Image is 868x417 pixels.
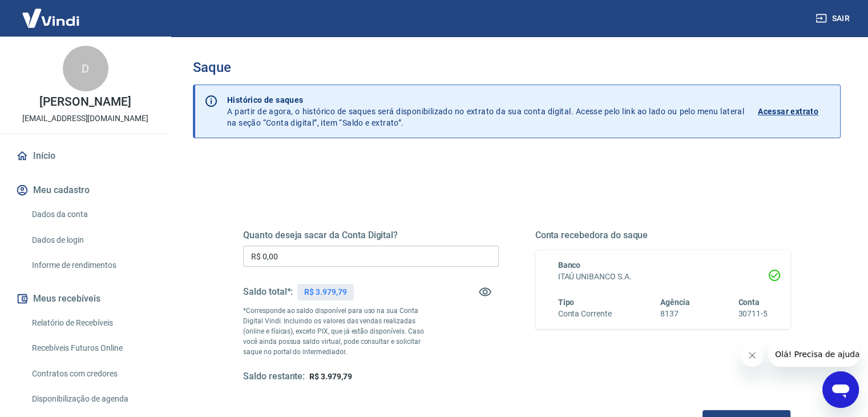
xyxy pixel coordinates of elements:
a: Contratos com credores [27,362,157,386]
h6: Conta Corrente [558,308,612,320]
iframe: Fechar mensagem [741,344,764,367]
h3: Saque [193,59,841,75]
h6: 8137 [660,308,690,320]
p: [PERSON_NAME] [39,96,131,108]
p: Histórico de saques [227,94,744,106]
p: R$ 3.979,79 [304,286,346,298]
h5: Saldo restante: [243,371,305,383]
h6: 30711-5 [738,308,768,320]
iframe: Botão para abrir a janela de mensagens [822,371,859,408]
h5: Quanto deseja sacar da Conta Digital? [243,230,499,241]
a: Informe de rendimentos [27,254,157,277]
span: R$ 3.979,79 [309,372,352,381]
iframe: Mensagem da empresa [768,342,859,367]
p: A partir de agora, o histórico de saques será disponibilizado no extrato da sua conta digital. Ac... [227,94,744,129]
button: Meus recebíveis [14,286,157,311]
img: Vindi [14,1,88,35]
h6: ITAÚ UNIBANCO S.A. [558,271,768,283]
a: Disponibilização de agenda [27,387,157,411]
p: [EMAIL_ADDRESS][DOMAIN_NAME] [22,113,148,125]
a: Acessar extrato [758,94,831,129]
h5: Conta recebedora do saque [535,230,791,241]
button: Sair [813,8,854,29]
span: Agência [660,298,690,307]
span: Olá! Precisa de ajuda? [7,8,96,17]
a: Início [14,143,157,169]
span: Tipo [558,298,575,307]
div: D [63,46,108,91]
a: Dados de login [27,228,157,252]
button: Meu cadastro [14,178,157,203]
span: Conta [738,298,760,307]
a: Relatório de Recebíveis [27,311,157,335]
span: Banco [558,260,581,270]
p: *Corresponde ao saldo disponível para uso na sua Conta Digital Vindi. Incluindo os valores das ve... [243,306,435,357]
a: Recebíveis Futuros Online [27,336,157,360]
a: Dados da conta [27,203,157,226]
h5: Saldo total*: [243,286,293,298]
p: Acessar extrato [758,106,818,117]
